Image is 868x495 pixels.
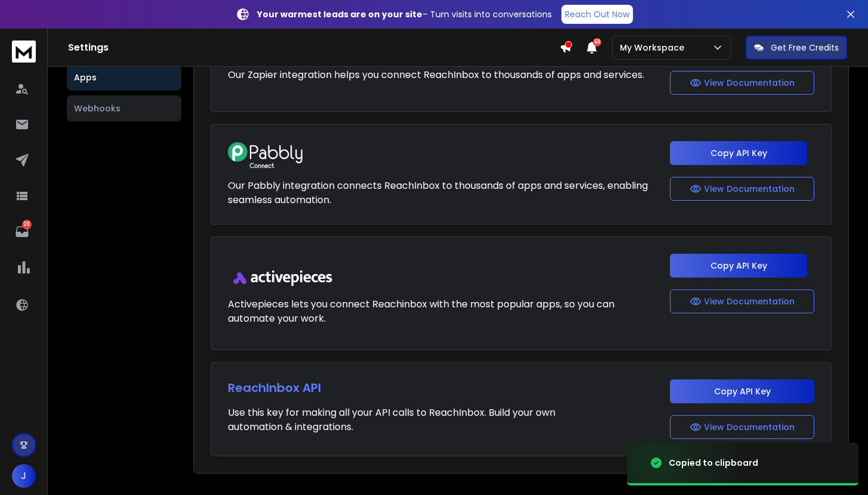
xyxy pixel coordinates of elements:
p: Reach Out Now [565,8,629,20]
img: logo [12,41,36,63]
button: View Documentation [670,415,814,439]
button: J [12,464,36,488]
p: My Workspace [620,42,689,54]
h1: ReachInbox API [228,379,555,396]
button: Copy API Key [670,141,807,165]
div: Copied to clipboard [669,457,758,469]
button: Apps [67,64,181,91]
button: Webhooks [67,95,181,122]
p: 28 [22,220,32,229]
strong: Your warmest leads are on your site [257,8,422,20]
button: Copy API Key [670,254,807,278]
a: 28 [10,220,34,244]
button: View Documentation [670,177,814,201]
p: Activepieces lets you connect Reachinbox with the most popular apps, so you can automate your work. [228,297,658,326]
p: Our Zapier integration helps you connect ReachInbox to thousands of apps and services. [228,68,644,82]
button: View Documentation [670,289,814,313]
button: Copy API Key [670,379,814,403]
p: Get Free Credits [771,42,839,54]
a: Reach Out Now [561,5,633,24]
button: Get Free Credits [746,36,847,60]
span: 50 [593,38,601,46]
p: Use this key for making all your API calls to ReachInbox. Build your own automation & integrations. [228,406,555,434]
h1: Settings [68,41,560,55]
button: View Documentation [670,71,814,95]
p: Our Pabbly integration connects ReachInbox to thousands of apps and services, enabling seamless a... [228,179,658,207]
p: – Turn visits into conversations [257,8,552,20]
